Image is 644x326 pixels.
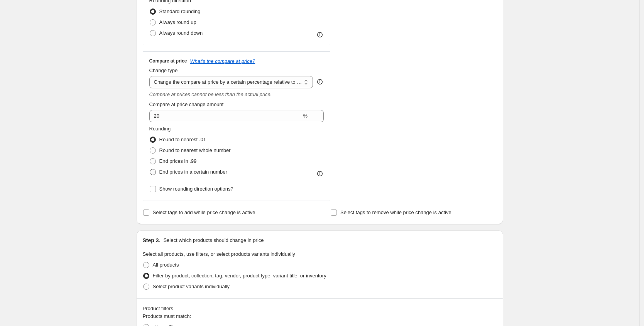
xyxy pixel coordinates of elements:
span: Select product variants individually [153,284,230,289]
span: Products must match: [143,313,191,319]
span: Rounding [149,126,171,132]
span: Always round down [159,30,203,36]
span: Round to nearest whole number [159,147,231,153]
span: End prices in .99 [159,158,197,164]
span: Select tags to add while price change is active [153,209,255,215]
span: All products [153,262,179,268]
i: Compare at prices cannot be less than the actual price. [149,91,272,97]
span: Show rounding direction options? [159,186,233,192]
span: Change type [149,68,178,73]
span: Standard rounding [159,8,201,14]
div: help [316,78,324,86]
span: End prices in a certain number [159,169,227,175]
span: Select all products, use filters, or select products variants individually [143,251,295,257]
p: Select which products should change in price [163,236,264,244]
h3: Compare at price [149,58,187,64]
span: Always round up [159,19,196,25]
span: Select tags to remove while price change is active [340,209,451,215]
span: Filter by product, collection, tag, vendor, product type, variant title, or inventory [153,273,326,279]
h2: Step 3. [143,236,161,244]
span: % [303,113,308,119]
span: Round to nearest .01 [159,137,206,142]
div: Product filters [143,305,497,312]
button: What's the compare at price? [190,58,255,64]
input: 20 [149,110,302,122]
span: Compare at price change amount [149,101,224,107]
